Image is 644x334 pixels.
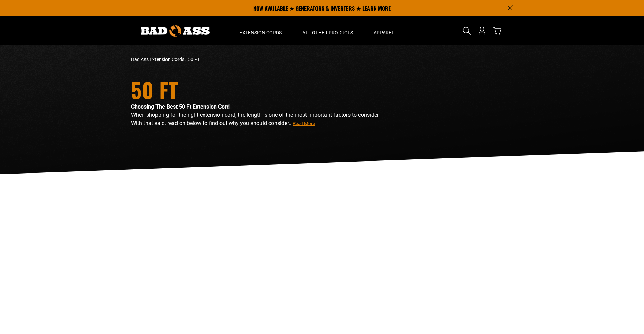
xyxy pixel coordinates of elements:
p: When shopping for the right extension cord, the length is one of the most important factors to co... [131,111,382,127]
span: 50 FT [188,57,200,62]
strong: Choosing The Best 50 Ft Extension Cord [131,103,230,110]
summary: All Other Products [292,16,363,45]
span: Read More [293,121,315,126]
img: Bad Ass Extension Cords [141,25,210,37]
span: All Other Products [302,30,353,36]
nav: breadcrumbs [131,56,382,63]
span: Apparel [374,30,394,36]
h1: 50 FT [131,79,382,100]
summary: Apparel [363,16,405,45]
summary: Search [461,25,472,36]
span: › [185,57,187,62]
a: Bad Ass Extension Cords [131,57,184,62]
summary: Extension Cords [229,16,292,45]
span: Extension Cords [239,30,282,36]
